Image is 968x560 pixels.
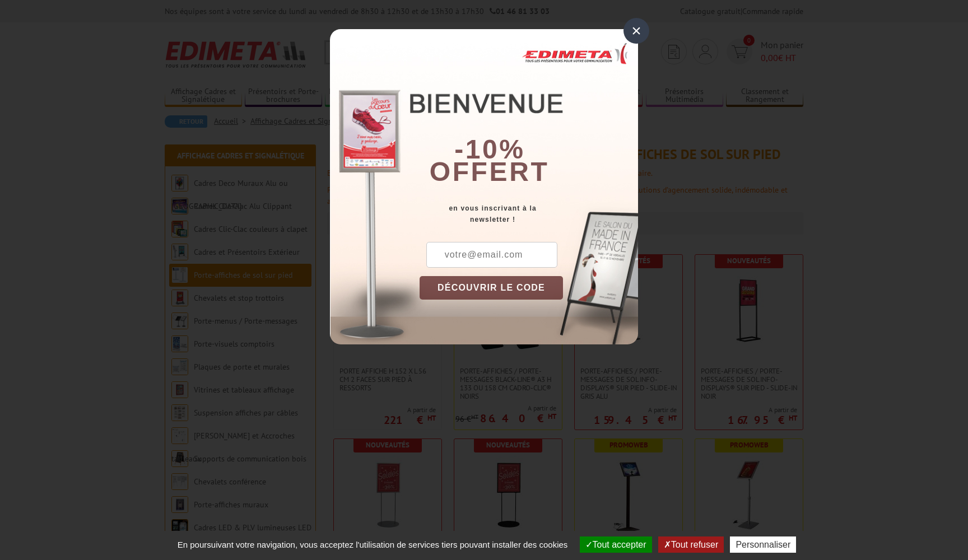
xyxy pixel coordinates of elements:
[623,18,649,44] div: ×
[172,540,574,549] span: En poursuivant votre navigation, vous acceptez l'utilisation de services tiers pouvant installer ...
[420,203,638,225] div: en vous inscrivant à la newsletter !
[454,134,525,164] b: -10%
[658,536,724,553] button: Tout refuser
[426,242,557,268] input: votre@email.com
[430,157,550,186] font: offert
[580,536,652,553] button: Tout accepter
[420,276,563,300] button: DÉCOUVRIR LE CODE
[730,536,796,553] button: Personnaliser (fenêtre modale)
